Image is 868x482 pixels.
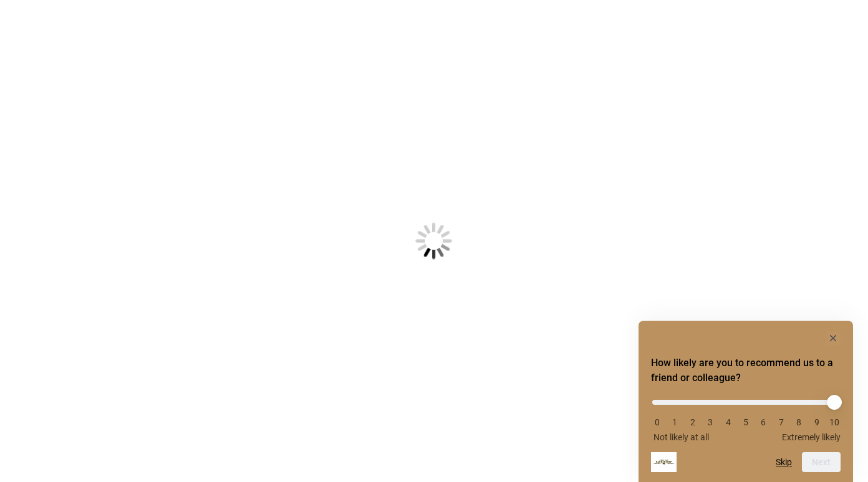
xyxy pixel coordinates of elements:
[651,390,841,442] div: How likely are you to recommend us to a friend or colleague? Select an option from 0 to 10, with ...
[651,417,663,427] li: 0
[653,432,709,442] span: Not likely at all
[687,417,699,427] li: 2
[722,417,735,427] li: 4
[776,457,792,467] button: Skip
[775,417,788,427] li: 7
[782,432,841,442] span: Extremely likely
[802,452,841,472] button: Next question
[826,331,841,346] button: Hide survey
[793,417,805,427] li: 8
[740,417,752,427] li: 5
[651,331,841,472] div: How likely are you to recommend us to a friend or colleague? Select an option from 0 to 10, with ...
[828,417,841,427] li: 10
[668,417,681,427] li: 1
[704,417,716,427] li: 3
[651,356,841,385] h2: How likely are you to recommend us to a friend or colleague? Select an option from 0 to 10, with ...
[354,161,514,321] img: Loading
[757,417,769,427] li: 6
[811,417,823,427] li: 9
